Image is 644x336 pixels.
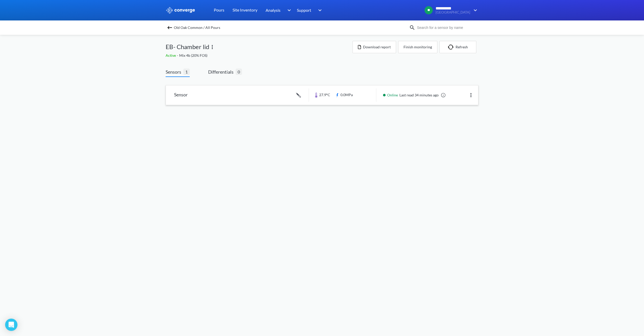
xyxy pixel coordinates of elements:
[439,41,476,53] button: Refresh
[236,69,242,75] span: 0
[5,319,17,331] div: Open Intercom Messenger
[398,41,437,53] button: Finish monitoring
[183,69,190,75] span: 1
[415,25,477,30] input: Search for a sensor by name
[297,7,311,13] span: Support
[177,53,179,58] span: -
[166,7,195,14] img: logo_ewhite.svg
[166,53,353,58] div: Mix 4b (20% FOS)
[448,44,456,50] img: icon-refresh.svg
[166,53,177,58] span: Active
[174,24,220,31] span: Old Oak Common / All Pours
[436,10,470,14] span: [GEOGRAPHIC_DATA]
[353,41,396,53] button: Download report
[266,7,280,13] span: Analysis
[468,92,474,98] img: more.svg
[166,68,183,75] span: Sensors
[470,7,478,13] img: downArrow.svg
[208,68,236,75] span: Differentials
[166,42,209,52] span: EB- Chamber lid
[315,7,323,13] img: downArrow.svg
[358,45,361,49] img: icon-file.svg
[167,25,173,31] img: backspace.svg
[209,44,215,50] img: more.svg
[284,7,292,13] img: downArrow.svg
[409,25,415,31] img: icon-search.svg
